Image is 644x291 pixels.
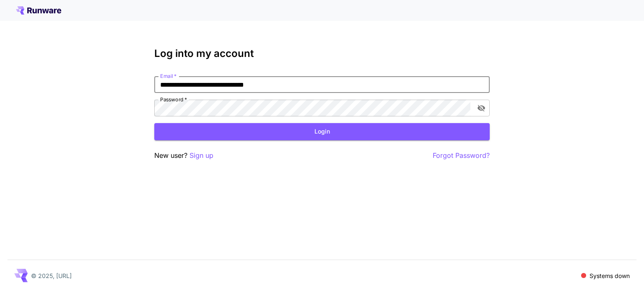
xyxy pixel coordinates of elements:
p: Systems down [589,271,630,280]
button: Sign up [190,150,213,161]
p: © 2025, [URL] [31,271,72,280]
button: Forgot Password? [433,150,490,161]
p: New user? [154,150,213,161]
label: Password [160,96,187,103]
label: Email [160,72,177,80]
button: Login [154,123,490,140]
h3: Log into my account [154,48,490,59]
button: toggle password visibility [474,100,489,116]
